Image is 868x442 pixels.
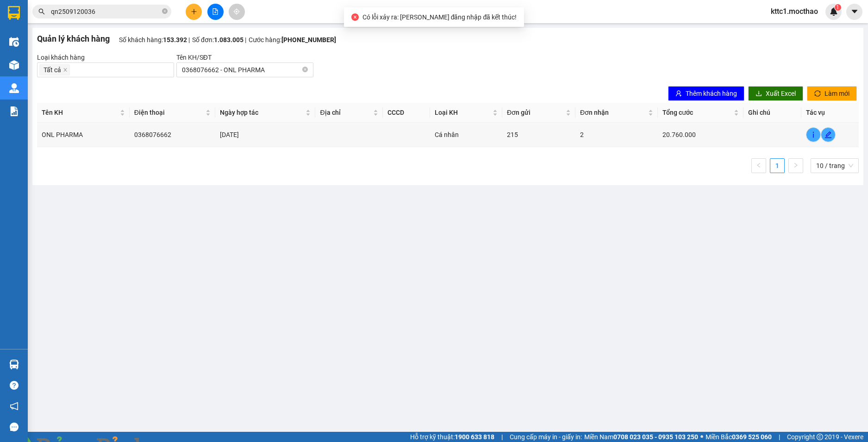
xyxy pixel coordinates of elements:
[37,32,110,45] div: Quản lý khách hàng
[383,103,431,123] th: CCCD
[770,159,784,173] a: 1
[806,131,820,138] span: info
[42,107,118,118] span: Tên KH
[510,432,582,442] span: Cung cấp máy in - giấy in:
[811,158,859,173] div: kích thước trang
[584,432,698,442] span: Miền Nam
[130,123,215,147] td: 0368076662
[501,432,503,442] span: |
[580,107,646,118] span: Đơn nhận
[192,36,214,44] span: Số đơn:
[220,130,311,140] div: [DATE]
[816,159,853,173] span: 10 / trang
[207,4,224,20] button: file-add
[835,4,841,11] sup: 1
[37,123,130,147] td: ONL PHARMA
[748,86,803,101] button: downloadXuất Excel
[821,131,835,138] span: edit
[743,103,801,123] th: Ghi chú
[9,60,19,70] img: warehouse-icon
[751,158,766,173] button: left
[38,8,45,15] span: search
[807,86,857,101] button: syncLàm mới
[763,6,825,17] span: kttc1.mocthao
[686,88,737,99] span: Thêm khách hàng
[766,88,796,99] span: Xuất Excel
[836,4,839,11] span: 1
[176,52,313,62] div: Tên KH/SĐT
[9,106,19,116] img: solution-icon
[770,158,785,173] li: 1
[662,130,739,140] div: 20.760.000
[675,90,682,98] span: user-add
[830,7,838,16] img: icon-new-feature
[362,13,517,21] span: Có lỗi xảy ra: [PERSON_NAME] đăng nhập đã kết thúc!
[212,8,219,15] span: file-add
[162,7,168,16] span: close-circle
[10,381,19,390] span: question-circle
[39,64,70,75] span: Tất cả
[302,66,308,75] span: close-circle
[814,90,821,98] span: sync
[821,127,836,142] button: edit
[850,7,859,16] span: caret-down
[8,6,20,20] img: logo-vxr
[846,4,862,20] button: caret-down
[817,434,823,440] span: copyright
[162,8,168,14] span: close-circle
[163,36,187,44] strong: 153.392
[214,36,244,44] strong: 1.083.005
[220,107,304,118] span: Ngày hợp tác
[320,107,371,118] span: Địa chỉ
[801,103,859,123] th: Tác vụ
[51,6,160,17] input: Tìm tên, số ĐT hoặc mã đơn
[233,8,240,15] span: aim
[779,432,780,442] span: |
[788,158,803,173] li: Trang Kế
[580,130,653,140] div: 2
[63,68,68,73] span: close
[668,86,744,101] button: user-addThêm khách hàng
[435,107,491,118] span: Loại KH
[613,433,698,441] strong: 0708 023 035 - 0935 103 250
[191,8,197,15] span: plus
[435,130,498,140] div: Cá nhân
[281,36,336,44] strong: [PHONE_NUMBER]
[249,36,281,44] span: Cước hàng:
[732,433,772,441] strong: 0369 525 060
[507,130,571,140] div: 215
[302,67,308,72] span: close-circle
[37,52,174,62] div: Loại khách hàng
[793,162,799,168] span: right
[10,423,19,431] span: message
[455,433,494,441] strong: 1900 633 818
[756,162,762,168] span: left
[788,158,803,173] button: right
[824,88,849,99] span: Làm mới
[119,36,163,44] span: Số khách hàng:
[756,90,762,98] span: download
[229,4,245,20] button: aim
[351,13,359,21] span: close-circle
[9,83,19,93] img: warehouse-icon
[44,65,61,75] span: Tất cả
[706,432,772,442] span: Miền Bắc
[9,360,19,369] img: warehouse-icon
[10,402,19,411] span: notification
[9,37,19,47] img: warehouse-icon
[507,107,564,118] span: Đơn gửi
[806,127,821,142] button: info
[410,432,494,442] span: Hỗ trợ kỹ thuật:
[662,107,732,118] span: Tổng cước
[700,435,703,439] span: ⚪️
[186,4,202,20] button: plus
[134,107,204,118] span: Điện thoại
[751,158,766,173] li: Trang Trước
